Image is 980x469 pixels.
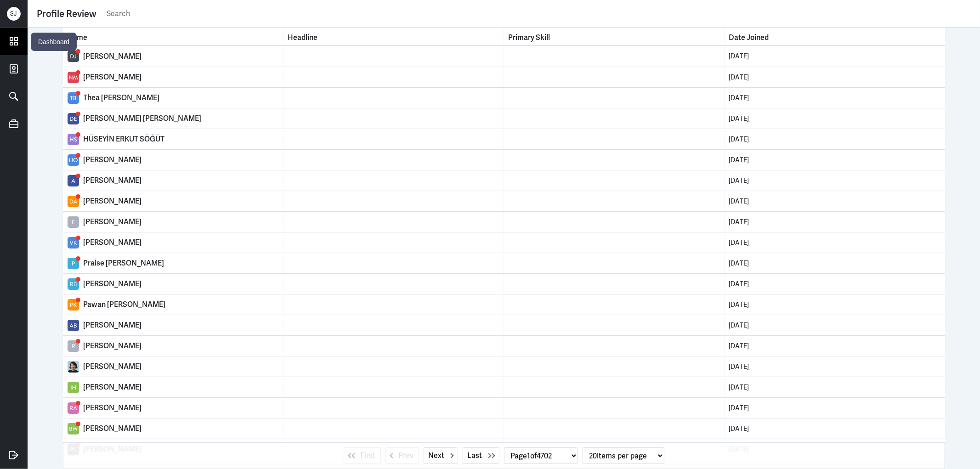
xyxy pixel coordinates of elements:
div: Profile Review [37,7,96,21]
a: [PERSON_NAME] [68,196,278,207]
td: Primary Skill [504,150,725,170]
div: [DATE] [729,197,940,206]
td: Headline [283,212,504,232]
td: Headline [283,108,504,129]
td: Name [63,439,283,459]
button: First [344,447,381,464]
div: [PERSON_NAME] [PERSON_NAME] [84,114,278,123]
div: [PERSON_NAME] [84,217,278,226]
div: [PERSON_NAME] [84,155,278,164]
td: Name [63,315,283,335]
span: Next [429,450,445,461]
div: [DATE] [729,341,940,351]
td: Headline [283,253,504,273]
td: Primary Skill [504,232,725,253]
td: Name [63,398,283,418]
div: [DATE] [729,300,940,310]
td: Date Joined [725,377,945,397]
td: Headline [283,170,504,191]
a: HÜSEYİN ERKUT SÖĞÜT [68,134,278,145]
td: Headline [283,274,504,294]
td: Headline [283,398,504,418]
a: [PERSON_NAME] [68,51,278,62]
div: [DATE] [729,279,940,289]
a: [PERSON_NAME] [68,72,278,83]
a: [PERSON_NAME] [68,154,278,166]
a: [PERSON_NAME] [68,237,278,249]
td: Date Joined [725,253,945,273]
td: Headline [283,150,504,170]
td: Name [63,67,283,87]
a: [PERSON_NAME] [68,278,278,290]
td: Headline [283,294,504,315]
td: Date Joined [725,356,945,377]
td: Date Joined [725,398,945,418]
td: Name [63,129,283,149]
td: Name [63,418,283,439]
a: [PERSON_NAME] [68,361,278,373]
div: [DATE] [729,51,940,61]
td: Primary Skill [504,315,725,335]
td: Name [63,150,283,170]
td: Headline [283,67,504,87]
th: Toggle SortBy [283,28,504,45]
td: Name [63,356,283,377]
td: Headline [283,129,504,149]
a: Praise [PERSON_NAME] [68,258,278,269]
td: Name [63,46,283,67]
div: [PERSON_NAME] [84,52,278,61]
div: [PERSON_NAME] [84,424,278,433]
td: Primary Skill [504,336,725,356]
a: [PERSON_NAME] [68,216,278,228]
div: [PERSON_NAME] [84,197,278,206]
td: Primary Skill [504,253,725,273]
td: Headline [283,336,504,356]
div: [DATE] [729,114,940,124]
div: Thea [PERSON_NAME] [84,93,278,102]
td: Date Joined [725,315,945,335]
div: [DATE] [729,93,940,103]
td: Name [63,377,283,397]
a: Pawan [PERSON_NAME] [68,299,278,311]
a: Thea [PERSON_NAME] [68,92,278,104]
td: Headline [283,191,504,211]
div: [PERSON_NAME] [84,321,278,330]
div: [DATE] [729,403,940,413]
div: Pawan [PERSON_NAME] [84,300,278,309]
a: [PERSON_NAME] [68,382,278,393]
th: Toggle SortBy [504,28,725,45]
a: [PERSON_NAME] [68,175,278,186]
div: [PERSON_NAME] [84,341,278,350]
div: [DATE] [729,383,940,392]
div: S J [7,7,21,21]
td: Headline [283,88,504,108]
div: [PERSON_NAME] [84,279,278,288]
button: Prev [385,447,419,464]
td: Date Joined [725,88,945,108]
div: [DATE] [729,73,940,82]
div: [DATE] [729,321,940,330]
td: Date Joined [725,46,945,67]
div: [PERSON_NAME] [84,73,278,82]
div: [DATE] [729,259,940,268]
td: Name [63,108,283,129]
td: Name [63,191,283,211]
td: Name [63,170,283,191]
td: Date Joined [725,191,945,211]
td: Primary Skill [504,294,725,315]
div: [PERSON_NAME] [84,383,278,392]
div: Praise [PERSON_NAME] [84,259,278,268]
td: Primary Skill [504,67,725,87]
td: Date Joined [725,150,945,170]
td: Date Joined [725,294,945,315]
td: Headline [283,377,504,397]
td: Date Joined [725,336,945,356]
div: [PERSON_NAME] [84,403,278,412]
input: Search [106,7,971,21]
div: [DATE] [729,424,940,434]
td: Name [63,336,283,356]
td: Name [63,253,283,273]
div: [DATE] [729,135,940,144]
a: [PERSON_NAME] [68,320,278,331]
p: Dashboard [38,36,69,47]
